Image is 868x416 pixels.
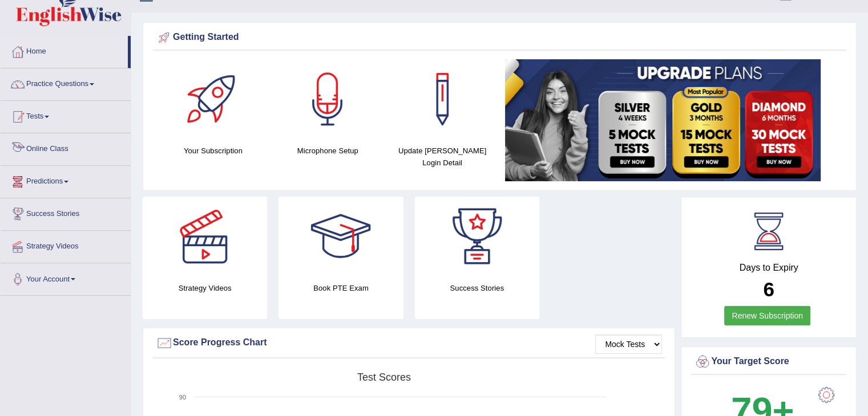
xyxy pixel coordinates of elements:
div: Score Progress Chart [156,335,662,352]
img: small5.jpg [505,59,821,181]
h4: Microphone Setup [276,145,380,157]
div: Getting Started [156,29,843,46]
b: 6 [763,278,774,300]
h4: Days to Expiry [694,263,843,273]
tspan: Test scores [357,372,411,383]
a: Predictions [1,166,131,194]
a: Practice Questions [1,68,131,97]
a: Online Class [1,133,131,162]
div: Your Target Score [694,353,843,370]
h4: Your Subscription [162,145,265,157]
h4: Update [PERSON_NAME] Login Detail [391,145,494,169]
a: Home [1,36,128,64]
h4: Book PTE Exam [278,282,403,294]
a: Your Account [1,263,131,292]
a: Renew Subscription [724,306,810,325]
a: Tests [1,101,131,129]
h4: Success Stories [415,282,539,294]
a: Strategy Videos [1,231,131,259]
a: Success Stories [1,198,131,227]
h4: Strategy Videos [143,282,267,294]
text: 90 [179,394,186,401]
